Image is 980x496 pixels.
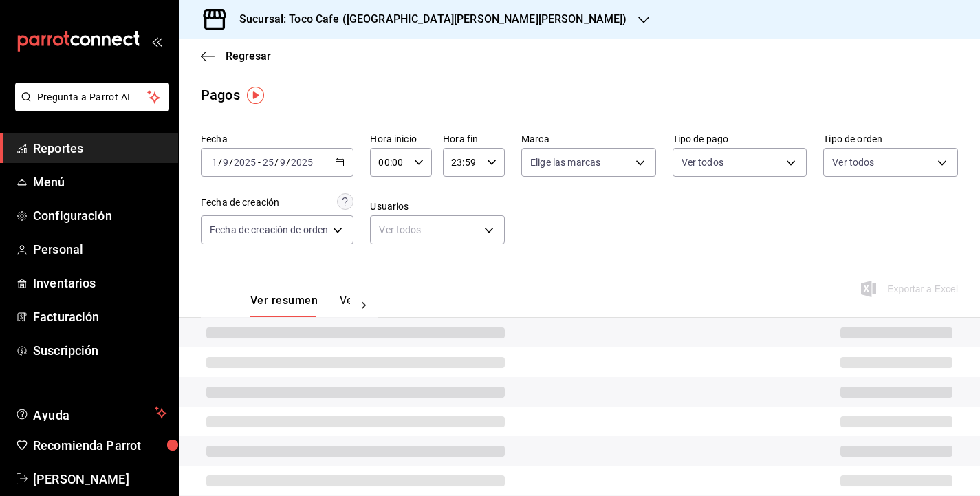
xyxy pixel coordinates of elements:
span: Suscripción [33,341,167,360]
span: / [274,157,279,168]
label: Marca [521,134,656,144]
span: - [258,157,261,168]
span: [PERSON_NAME] [33,470,167,488]
a: Pregunta a Parrot AI [10,100,169,114]
input: -- [222,157,229,168]
span: Ver todos [832,155,874,169]
span: Configuración [33,206,167,225]
span: Regresar [226,50,271,63]
span: Recomienda Parrot [33,436,167,455]
input: -- [279,157,286,168]
button: Regresar [201,50,271,63]
span: / [286,157,290,168]
input: ---- [233,157,257,168]
input: ---- [290,157,314,168]
label: Tipo de orden [823,134,958,144]
div: Fecha de creación [201,195,279,210]
label: Fecha [201,134,353,144]
input: -- [211,157,218,168]
div: Pagos [201,85,240,105]
span: Ver todos [682,155,723,169]
label: Hora fin [443,134,505,144]
img: Tooltip marker [247,87,264,104]
span: Ayuda [33,405,149,421]
span: Fecha de creación de orden [210,223,328,237]
span: Pregunta a Parrot AI [37,90,148,105]
label: Usuarios [370,202,505,211]
span: Elige las marcas [530,155,600,169]
label: Hora inicio [370,134,432,144]
h3: Sucursal: Toco Cafe ([GEOGRAPHIC_DATA][PERSON_NAME][PERSON_NAME]) [228,11,627,28]
div: Ver todos [370,215,505,244]
button: Ver resumen [250,294,318,317]
button: Pregunta a Parrot AI [15,83,169,111]
span: Personal [33,240,167,259]
span: Reportes [33,139,167,158]
span: Menú [33,173,167,191]
div: navigation tabs [250,294,350,317]
span: / [218,157,222,168]
button: Ver pagos [340,294,391,317]
label: Tipo de pago [673,134,807,144]
span: / [229,157,233,168]
button: open_drawer_menu [151,36,162,47]
span: Inventarios [33,274,167,292]
input: -- [262,157,274,168]
span: Facturación [33,308,167,326]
